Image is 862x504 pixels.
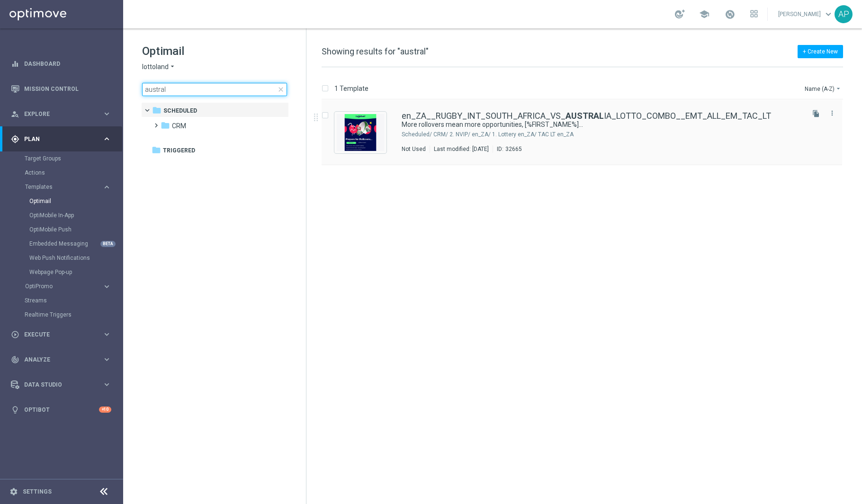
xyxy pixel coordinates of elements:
a: Target Groups [25,155,99,162]
div: AP [835,5,853,23]
div: Templates [25,184,102,190]
i: track_changes [11,355,19,364]
div: OptiPromo [25,279,122,293]
i: settings [9,487,18,496]
span: Triggered [163,146,195,155]
div: Optimail [29,194,122,208]
button: Name (A-Z)arrow_drop_down [804,83,843,94]
div: OptiMobile In-App [29,208,122,222]
div: Mission Control [11,76,111,101]
button: equalizer Dashboard [10,60,112,68]
div: Optibot [11,397,111,422]
button: more_vert [827,107,837,119]
i: folder [152,106,162,115]
div: Dashboard [11,51,111,76]
div: Scheduled/CRM/2. NVIP/en_ZA/1. Lottery en_ZA/TAC LT en_ZA [433,131,802,138]
a: Actions [25,169,99,177]
button: play_circle_outline Execute keyboard_arrow_right [10,331,112,338]
i: arrow_drop_down [835,85,842,92]
a: Webpage Pop-up [29,268,99,276]
a: [PERSON_NAME]keyboard_arrow_down [777,7,835,21]
i: keyboard_arrow_right [102,355,111,364]
div: OptiPromo [25,283,102,289]
div: Press SPACE to select this row. [312,100,860,165]
button: track_changes Analyze keyboard_arrow_right [10,356,112,363]
i: play_circle_outline [11,330,19,339]
div: OptiMobile Push [29,222,122,237]
a: OptiMobile In-App [29,212,99,219]
img: 32665.jpeg [337,114,384,151]
i: keyboard_arrow_right [102,183,111,192]
button: file_copy [810,107,822,120]
div: More rollovers mean more opportunities, [%FIRST_NAME%]... [402,120,802,129]
span: school [699,9,709,19]
div: Execute [11,330,102,339]
i: gps_fixed [11,135,19,143]
div: Data Studio keyboard_arrow_right [10,381,112,389]
i: keyboard_arrow_right [102,380,111,389]
input: Search Template [142,83,287,96]
a: en_ZA__RUGBY_INT_SOUTH_AFRICA_VS_AUSTRALIA_LOTTO_COMBO__EMT_ALL_EM_TAC_LT [402,112,771,120]
div: Explore [11,110,102,118]
i: equalizer [11,60,19,68]
button: lightbulb Optibot +10 [10,406,112,414]
span: Data Studio [24,382,102,388]
div: Not Used [402,145,426,153]
a: Streams [25,297,99,304]
div: Templates keyboard_arrow_right [25,183,112,191]
span: Scheduled [163,106,197,115]
div: person_search Explore keyboard_arrow_right [10,110,112,118]
span: Explore [24,111,102,117]
a: Optimail [29,197,99,205]
div: Data Studio [11,380,102,389]
button: OptiPromo keyboard_arrow_right [25,283,112,290]
div: BETA [100,241,116,247]
div: Target Groups [25,151,122,166]
div: +10 [99,407,111,413]
a: Realtime Triggers [25,311,99,318]
a: Mission Control [24,76,111,101]
a: Dashboard [24,51,111,76]
i: arrow_drop_down [169,62,176,71]
div: 32665 [505,145,522,153]
span: CRM [172,122,186,130]
span: close [277,86,285,93]
i: lightbulb [11,406,19,414]
button: gps_fixed Plan keyboard_arrow_right [10,135,112,143]
b: AUSTRAL [566,111,604,121]
a: Settings [23,489,52,495]
i: folder [152,145,161,155]
a: OptiMobile Push [29,226,99,233]
span: Showing results for "austral" [322,46,429,56]
div: Last modified: [DATE] [430,145,493,153]
span: lottoland [142,62,169,71]
a: Web Push Notifications [29,254,99,262]
a: Embedded Messaging [29,240,99,248]
div: Templates [25,180,122,279]
div: Embedded Messaging [29,237,122,251]
div: Actions [25,166,122,180]
div: Analyze [11,355,102,364]
i: keyboard_arrow_right [102,330,111,339]
i: more_vert [828,109,836,117]
a: Optibot [24,397,99,422]
span: keyboard_arrow_down [823,9,834,19]
div: Webpage Pop-up [29,265,122,279]
i: folder [161,121,170,130]
div: Realtime Triggers [25,308,122,322]
button: + Create New [798,45,843,58]
span: Templates [25,184,93,190]
h1: Optimail [142,44,287,59]
span: OptiPromo [25,283,93,289]
button: Mission Control [10,85,112,93]
i: person_search [11,110,19,118]
button: lottoland arrow_drop_down [142,62,176,71]
span: Plan [24,136,102,142]
div: ID: [493,145,522,153]
i: keyboard_arrow_right [102,109,111,118]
